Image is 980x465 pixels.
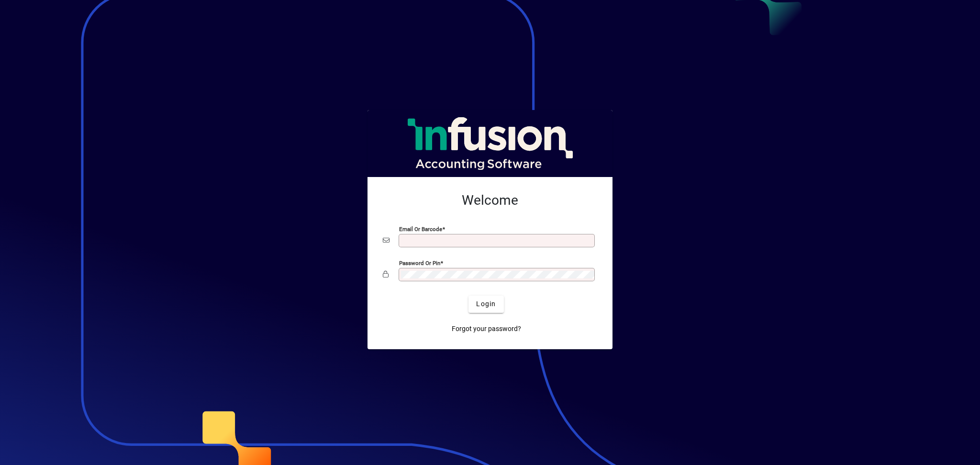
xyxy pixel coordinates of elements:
[476,299,496,309] span: Login
[448,321,525,338] a: Forgot your password?
[383,192,597,209] h2: Welcome
[452,324,521,334] span: Forgot your password?
[399,225,442,232] mat-label: Email or Barcode
[399,259,440,266] mat-label: Password or Pin
[468,296,503,313] button: Login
